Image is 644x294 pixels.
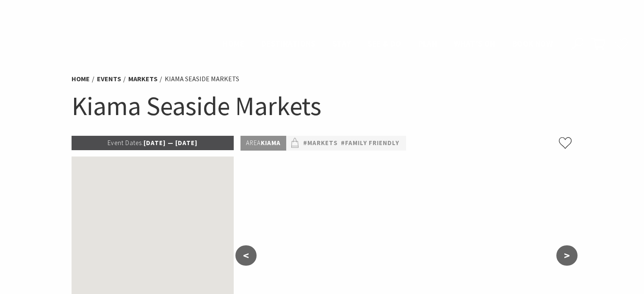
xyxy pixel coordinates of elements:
p: [DATE] — [DATE] [72,136,234,150]
p: Kiama [240,136,286,151]
a: #Family Friendly [341,138,399,148]
button: > [556,245,578,266]
span: Destinations [261,38,315,49]
span: Area [246,139,261,147]
span: Stay [332,38,351,49]
span: What’s On [454,38,495,49]
span: Event Dates: [108,139,144,147]
span: Book now [512,38,553,49]
button: < [235,245,257,266]
span: Home [223,38,244,49]
h1: Kiama Seaside Markets [72,89,573,123]
nav: Main Menu [214,37,561,51]
a: #Markets [303,138,338,148]
span: See & Do [368,38,401,49]
span: Plan [418,38,437,49]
